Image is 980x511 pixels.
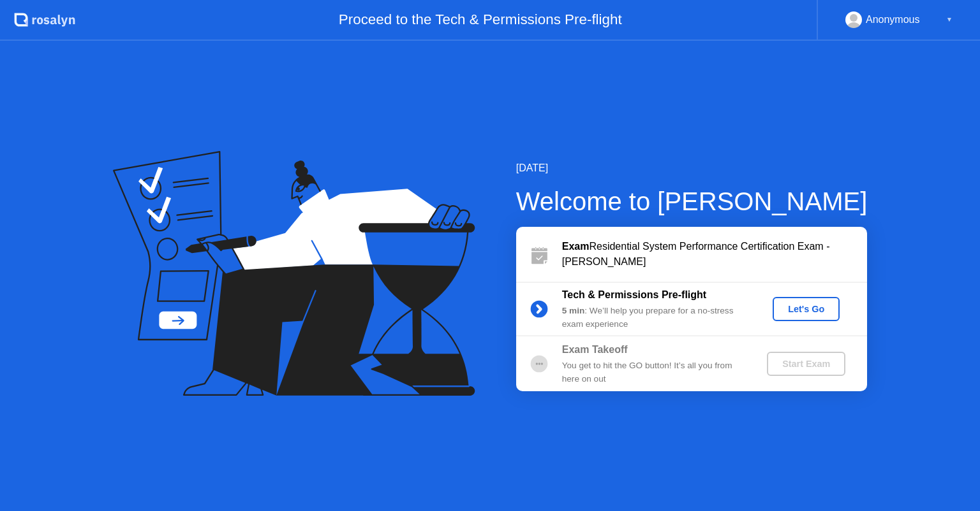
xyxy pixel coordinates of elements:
b: Exam Takeoff [562,344,628,355]
div: You get to hit the GO button! It’s all you from here on out [562,359,746,385]
div: Anonymous [866,11,920,28]
div: Start Exam [772,359,840,369]
div: Welcome to [PERSON_NAME] [516,182,868,220]
button: Let's Go [773,297,840,321]
b: 5 min [562,306,585,315]
div: ▼ [946,11,953,28]
b: Tech & Permissions Pre-flight [562,289,706,300]
div: Let's Go [778,304,835,314]
div: [DATE] [516,161,868,176]
div: : We’ll help you prepare for a no-stress exam experience [562,305,746,331]
button: Start Exam [767,352,845,376]
div: Residential System Performance Certification Exam - [PERSON_NAME] [562,239,867,270]
b: Exam [562,241,590,252]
